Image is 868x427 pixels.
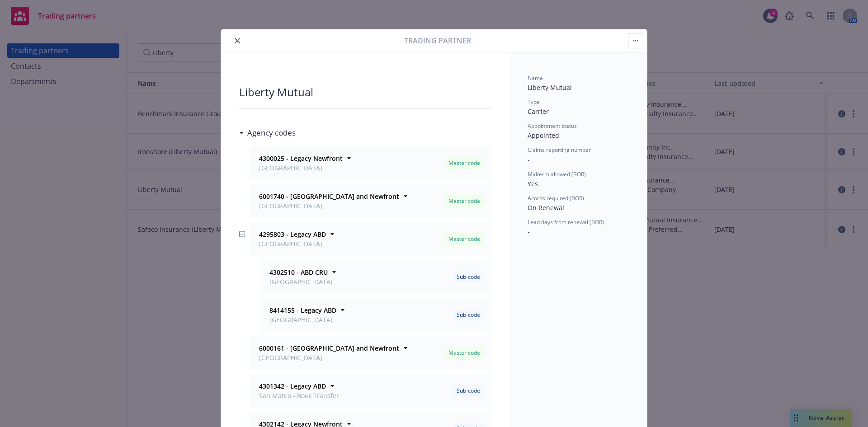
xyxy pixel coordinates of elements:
[528,131,559,140] span: Appointed
[528,74,543,82] span: Name
[528,107,549,116] span: Carrier
[259,344,399,352] strong: 6000161 - [GEOGRAPHIC_DATA] and Newfront
[259,163,343,173] span: [GEOGRAPHIC_DATA]
[448,235,480,243] span: Master code
[404,35,471,46] span: Trading partner
[457,387,480,395] span: Sub-code
[269,277,333,286] span: [GEOGRAPHIC_DATA]
[528,122,577,130] span: Appointment status
[528,227,530,236] span: -
[448,349,480,357] span: Master code
[259,201,399,211] span: [GEOGRAPHIC_DATA]
[528,218,604,226] span: Lead days from renewal (BOR)
[528,83,572,92] span: Liberty Mutual
[528,155,530,164] span: -
[239,85,491,99] div: Liberty Mutual
[259,230,326,239] strong: 4295803 - Legacy ABD
[259,154,343,163] strong: 4300025 - Legacy Newfront
[269,268,328,277] strong: 4302510 - ABD CRU
[269,315,336,324] span: [GEOGRAPHIC_DATA]
[269,306,336,314] strong: 8414155 - Legacy ABD
[259,391,339,400] span: San Mateo - Book Transfer
[528,98,540,106] span: Type
[528,146,591,154] span: Claims reporting number
[528,203,564,212] span: On Renewal
[448,159,480,167] span: Master code
[528,179,538,188] span: Yes
[247,127,296,139] h3: Agency codes
[239,127,296,139] div: Agency codes
[457,273,480,281] span: Sub-code
[259,192,399,201] strong: 6001740 - [GEOGRAPHIC_DATA] and Newfront
[528,194,584,202] span: Acords required (BOR)
[232,35,243,46] button: close
[457,311,480,319] span: Sub-code
[259,353,399,362] span: [GEOGRAPHIC_DATA]
[259,239,326,249] span: [GEOGRAPHIC_DATA]
[259,382,326,390] strong: 4301342 - Legacy ABD
[528,170,586,178] span: Midterm allowed (BOR)
[448,197,480,205] span: Master code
